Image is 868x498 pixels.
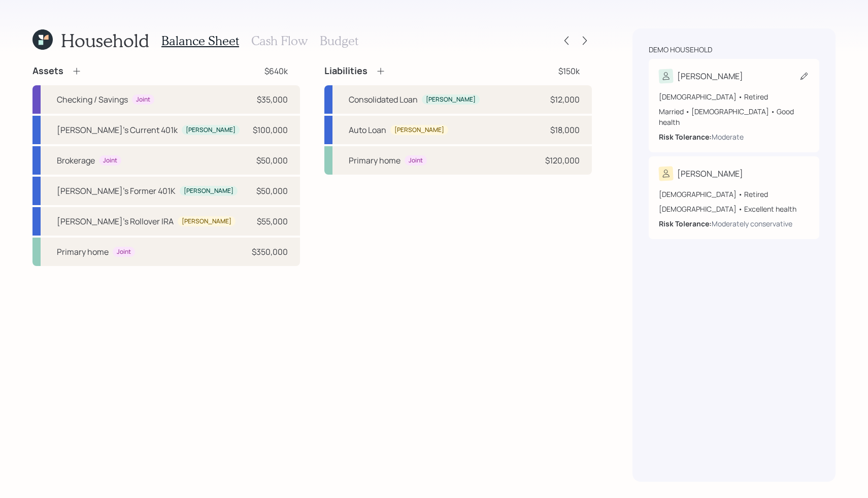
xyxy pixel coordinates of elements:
div: [PERSON_NAME] [186,126,236,135]
b: Risk Tolerance: [659,132,712,142]
div: [PERSON_NAME]'s Former 401K [57,185,176,197]
div: $120,000 [545,154,580,167]
h4: Assets [32,65,63,77]
h3: Balance Sheet [161,34,239,48]
div: Primary home [349,154,400,167]
div: Joint [136,95,150,104]
div: [PERSON_NAME]'s Rollover IRA [57,215,174,227]
div: [PERSON_NAME] [182,217,231,226]
div: $12,000 [550,93,580,106]
div: Joint [103,156,117,165]
b: Risk Tolerance: [659,219,712,228]
div: Moderate [712,131,744,142]
div: [PERSON_NAME] [394,126,444,135]
div: Married • [DEMOGRAPHIC_DATA] • Good health [659,106,809,127]
div: $350,000 [252,246,288,258]
h3: Budget [320,34,358,48]
div: Auto Loan [349,124,386,136]
div: $35,000 [257,93,288,106]
div: Moderately conservative [712,218,792,229]
div: Checking / Savings [57,93,128,106]
div: [PERSON_NAME] [677,70,743,82]
div: [PERSON_NAME]'s Current 401k [57,124,178,136]
div: $18,000 [550,124,580,136]
div: Joint [409,156,423,165]
div: Demo household [649,45,712,55]
div: Consolidated Loan [349,93,418,106]
div: $50,000 [256,185,288,197]
div: Brokerage [57,154,95,167]
div: $100,000 [253,124,288,136]
h1: Household [61,29,149,51]
div: [DEMOGRAPHIC_DATA] • Retired [659,189,809,200]
h4: Liabilities [324,65,368,77]
div: [DEMOGRAPHIC_DATA] • Excellent health [659,204,809,214]
div: $55,000 [257,215,288,227]
div: [PERSON_NAME] [677,168,743,180]
div: Joint [117,248,131,256]
div: $150k [558,65,580,77]
div: [PERSON_NAME] [426,95,476,104]
div: [DEMOGRAPHIC_DATA] • Retired [659,91,809,102]
div: [PERSON_NAME] [184,187,233,195]
h3: Cash Flow [251,34,308,48]
div: $640k [264,65,288,77]
div: Primary home [57,246,109,258]
div: $50,000 [256,154,288,167]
